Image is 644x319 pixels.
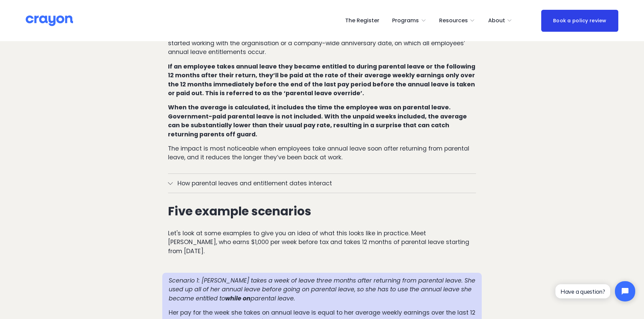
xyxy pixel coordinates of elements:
a: folder dropdown [439,15,475,26]
span: Programs [392,16,419,26]
img: Crayon [26,15,73,27]
em: while on [225,294,251,302]
em: Scenario 1: [PERSON_NAME] takes a week of leave three months after returning from parental leave.... [169,276,477,302]
a: folder dropdown [488,15,512,26]
em: parental leave. [251,294,295,302]
p: The impact is most noticeable when employees take annual leave soon after returning from parental... [168,144,476,162]
strong: If an employee takes annual leave they became entitled to during parental leave or the following ... [168,62,477,97]
a: folder dropdown [392,15,426,26]
a: Book a policy review [541,10,618,32]
span: How parental leaves and entitlement dates interact [173,179,476,188]
strong: Five example scenarios [168,203,311,219]
span: About [488,16,505,26]
a: The Register [345,15,379,26]
span: Resources [439,16,468,26]
strong: When the average is calculated, it includes the time the employee was on parental leave. Governme... [168,103,468,138]
p: Let's look at some examples to give you an idea of what this looks like in practice. Meet [PERSON... [168,229,476,256]
iframe: Tidio Chat [550,275,641,307]
button: How parental leaves and entitlement dates interact [168,174,476,193]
